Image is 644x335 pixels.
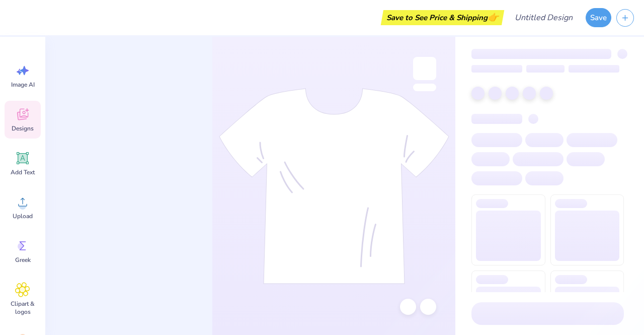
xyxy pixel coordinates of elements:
[219,88,449,284] img: tee-skeleton.svg
[12,124,34,132] span: Designs
[6,300,39,316] span: Clipart & logos
[13,212,33,220] span: Upload
[488,11,499,23] span: 👉
[11,81,35,89] span: Image AI
[11,168,35,176] span: Add Text
[383,10,502,25] div: Save to See Price & Shipping
[15,256,31,264] span: Greek
[507,8,581,28] input: Untitled Design
[586,8,611,27] button: Save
